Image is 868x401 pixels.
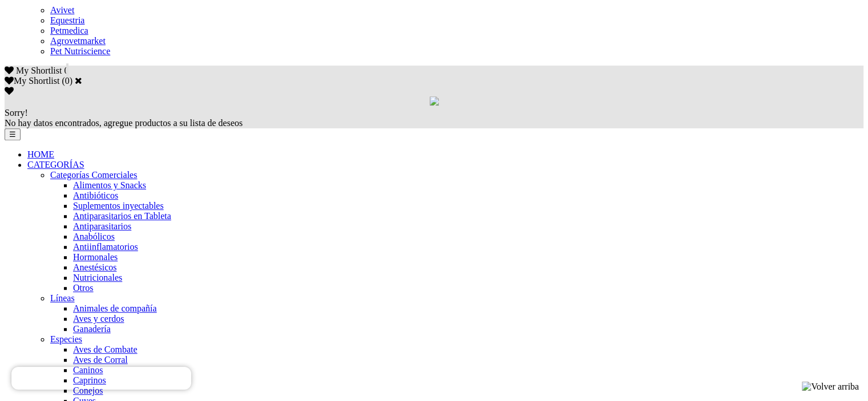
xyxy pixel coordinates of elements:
[73,324,111,334] a: Ganadería
[27,149,54,159] a: HOME
[430,96,439,106] img: loading.gif
[50,46,110,56] a: Pet Nutriscience
[73,355,128,364] a: Aves de Corral
[64,66,68,75] span: 0
[5,108,28,118] span: Sorry!
[27,160,84,169] a: CATEGORÍAS
[50,334,82,344] a: Especies
[73,221,131,231] a: Antiparasitarios
[73,252,118,262] a: Hormonales
[5,108,863,128] div: No hay datos encontrados, agregue productos a su lista de deseos
[73,211,171,221] a: Antiparasitarios en Tableta
[50,170,137,180] a: Categorías Comerciales
[5,128,21,140] button: ☰
[73,262,116,272] a: Anestésicos
[65,76,70,86] label: 0
[11,367,191,390] iframe: Brevo live chat
[73,273,122,282] a: Nutricionales
[73,232,115,241] a: Anabólicos
[16,66,62,75] span: My Shortlist
[73,180,146,190] a: Alimentos y Snacks
[5,76,59,86] label: My Shortlist
[50,26,88,35] a: Petmedica
[50,36,106,46] a: Agrovetmarket
[50,5,74,15] a: Avivet
[802,382,859,392] img: Volver arriba
[73,283,94,293] a: Otros
[73,201,164,210] a: Suplementos inyectables
[73,314,124,323] a: Aves y cerdos
[73,365,103,375] a: Caninos
[73,191,118,200] a: Antibióticos
[50,293,75,303] a: Líneas
[73,242,138,252] a: Antiinflamatorios
[73,303,157,313] a: Animales de compañía
[73,345,138,354] a: Aves de Combate
[50,15,84,25] a: Equestria
[62,76,72,86] span: ( )
[73,386,103,395] a: Conejos
[75,76,82,85] a: Cerrar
